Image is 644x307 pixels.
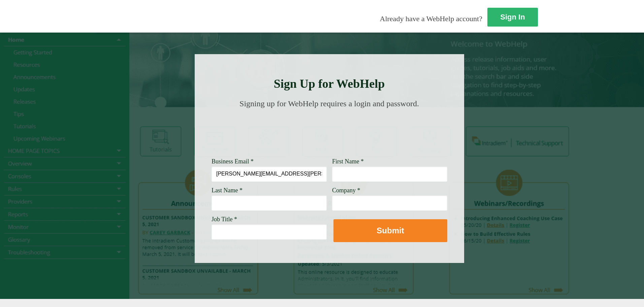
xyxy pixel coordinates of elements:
[332,187,360,194] span: Company *
[274,77,385,90] strong: Sign Up for WebHelp
[239,99,419,108] span: Signing up for WebHelp requires a login and password.
[487,8,538,27] a: Sign In
[212,187,243,194] span: Last Name *
[380,14,482,23] span: Already have a WebHelp account?
[377,226,404,235] strong: Submit
[333,219,447,242] button: Submit
[212,216,237,223] span: Job Title *
[332,158,364,165] span: First Name *
[500,13,525,21] strong: Sign In
[216,115,443,149] img: Need Credentials? Sign up below. Have Credentials? Use the sign-in button.
[212,158,254,165] span: Business Email *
